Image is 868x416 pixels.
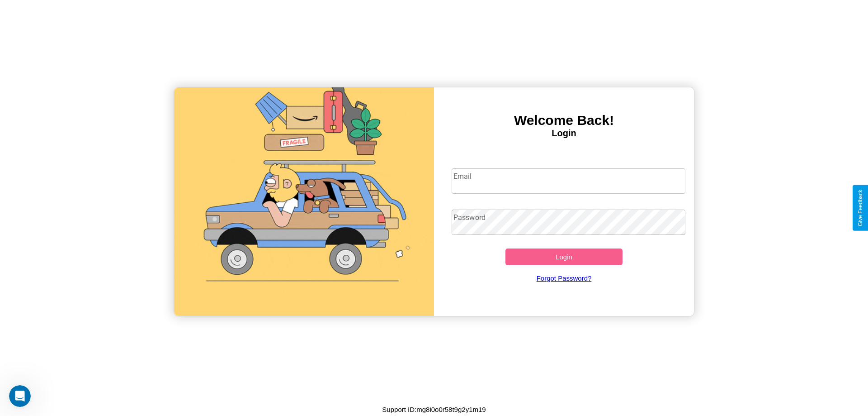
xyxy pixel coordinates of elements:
[857,190,863,226] div: Give Feedback
[434,113,694,128] h3: Welcome Back!
[9,385,31,407] iframe: Intercom live chat
[447,265,681,291] a: Forgot Password?
[382,403,486,416] p: Support ID: mg8i0o0r58t9g2y1m19
[434,128,694,139] h4: Login
[505,249,623,265] button: Login
[174,87,434,316] img: gif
